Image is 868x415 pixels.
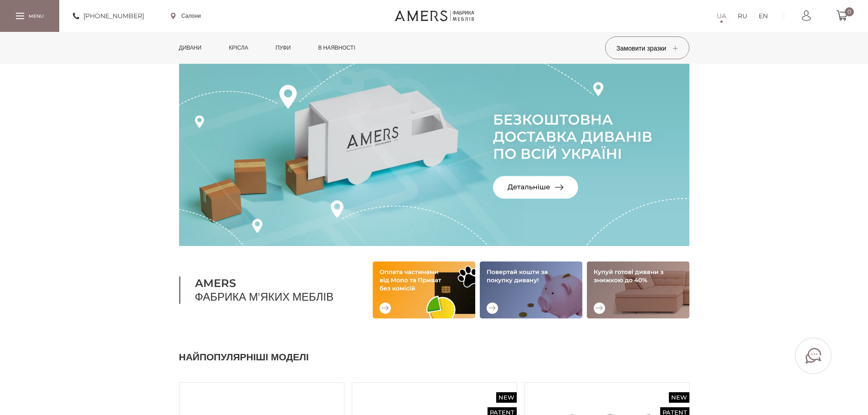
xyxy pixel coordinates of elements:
[179,277,350,304] h1: Фабрика м'яких меблів
[605,36,689,59] button: Замовити зразки
[738,10,747,21] a: RU
[845,7,854,16] span: 0
[373,261,475,318] img: Оплата частинами від Mono та Приват без комісій
[73,10,144,21] a: [PHONE_NUMBER]
[480,261,582,318] img: Повертай кошти за покупку дивану
[222,32,255,64] a: Крісла
[311,32,362,64] a: в наявності
[179,350,689,364] h2: Найпопулярніші моделі
[172,32,209,64] a: Дивани
[587,261,689,318] img: Купуй готові дивани зі знижкою до 40%
[759,10,768,21] a: EN
[195,277,350,290] b: AMERS
[717,10,726,21] a: UA
[171,12,201,20] a: Салони
[496,392,517,403] span: New
[669,392,689,403] span: New
[616,44,678,52] span: Замовити зразки
[269,32,298,64] a: Пуфи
